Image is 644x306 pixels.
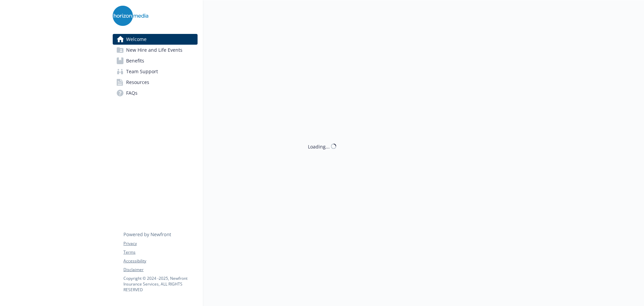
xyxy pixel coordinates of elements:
a: Terms [123,249,197,255]
span: Welcome [126,34,147,45]
a: Disclaimer [123,267,197,273]
a: FAQs [113,88,198,98]
span: New Hire and Life Events [126,45,182,55]
span: Benefits [126,55,144,66]
a: Accessibility [123,258,197,264]
a: Welcome [113,34,198,45]
span: FAQs [126,88,138,98]
span: Resources [126,77,149,88]
a: Privacy [123,241,197,247]
div: Loading... [308,143,330,150]
a: Benefits [113,55,198,66]
a: Resources [113,77,198,88]
a: Team Support [113,66,198,77]
p: Copyright © 2024 - 2025 , Newfront Insurance Services, ALL RIGHTS RESERVED [123,275,197,293]
span: Team Support [126,66,158,77]
a: New Hire and Life Events [113,45,198,55]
